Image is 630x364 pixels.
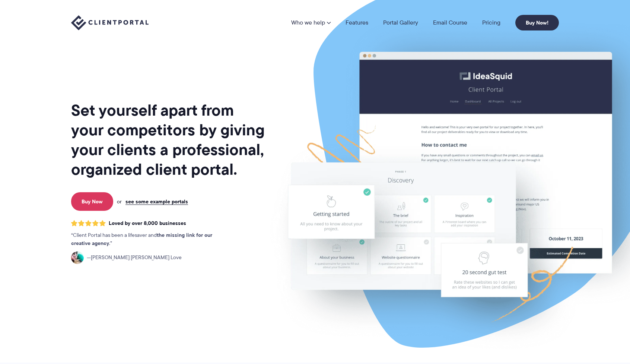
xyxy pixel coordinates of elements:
[346,20,368,26] a: Features
[383,20,418,26] a: Portal Gallery
[125,198,188,205] a: see some example portals
[291,20,331,26] a: Who we help
[433,20,467,26] a: Email Course
[71,192,113,211] a: Buy Now
[87,254,182,262] span: [PERSON_NAME] [PERSON_NAME] Love
[71,100,266,179] h1: Set yourself apart from your competitors by giving your clients a professional, organized client ...
[482,20,500,26] a: Pricing
[109,220,186,226] span: Loved by over 8,000 businesses
[71,231,212,247] strong: the missing link for our creative agency
[117,198,122,205] span: or
[71,231,227,248] p: Client Portal has been a lifesaver and .
[515,15,559,30] a: Buy Now!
